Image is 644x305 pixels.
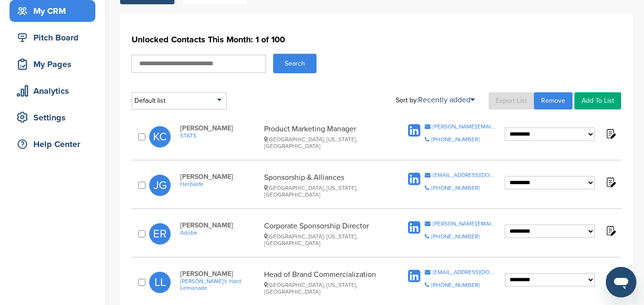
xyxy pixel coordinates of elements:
div: Pitch Board [14,29,95,46]
div: Settings [14,109,95,126]
div: Sponsorship & Alliances [264,173,388,198]
div: [GEOGRAPHIC_DATA], [US_STATE], [GEOGRAPHIC_DATA] [264,233,388,246]
iframe: Button to launch messaging window [606,267,636,297]
a: My Pages [10,53,95,75]
div: [EMAIL_ADDRESS][DOMAIN_NAME] [433,172,496,178]
div: [PERSON_NAME][EMAIL_ADDRESS][PERSON_NAME][DOMAIN_NAME] [433,124,496,129]
a: Help Center [10,133,95,155]
img: Notes [604,176,616,188]
div: Analytics [14,82,95,99]
div: Help Center [14,136,95,153]
img: Notes [604,273,616,285]
div: [PHONE_NUMBER] [431,234,480,239]
div: Corporate Sponsorship Director [264,221,388,246]
a: Recently added [418,95,475,105]
span: LL [149,272,171,293]
div: My Pages [14,56,95,73]
span: KC [149,126,171,148]
a: Add To List [574,92,621,109]
a: Pitch Board [10,27,95,49]
a: Settings [10,107,95,128]
a: Remove [534,92,572,109]
img: Notes [604,225,616,236]
div: [GEOGRAPHIC_DATA], [US_STATE], [GEOGRAPHIC_DATA] [264,136,388,149]
div: Product Marketing Manager [264,124,388,149]
div: [EMAIL_ADDRESS][DOMAIN_NAME] [433,269,496,275]
span: [PERSON_NAME] [180,221,259,229]
div: Default list [132,92,227,109]
div: [PERSON_NAME][EMAIL_ADDRESS][DOMAIN_NAME] [433,221,496,226]
a: Analytics [10,80,95,102]
div: [PHONE_NUMBER] [431,185,480,191]
div: [GEOGRAPHIC_DATA], [US_STATE], [GEOGRAPHIC_DATA] [264,282,388,295]
img: Notes [604,128,616,139]
div: [GEOGRAPHIC_DATA], [US_STATE], [GEOGRAPHIC_DATA] [264,185,388,198]
h1: Unlocked Contacts This Month: 1 of 100 [132,31,621,48]
a: [PERSON_NAME]'s Hard Lemonade [180,278,259,291]
div: My CRM [14,2,95,20]
span: JG [149,175,171,196]
div: Sort by: [396,96,475,104]
span: [PERSON_NAME] [180,124,259,132]
a: STATS [180,132,259,139]
button: Search [273,54,317,73]
a: Adobe [180,229,259,236]
div: Head of Brand Commercialization [264,270,388,295]
div: [PHONE_NUMBER] [431,282,480,288]
a: Herbalife [180,181,259,187]
div: [PHONE_NUMBER] [431,137,480,142]
a: Export List [489,92,534,109]
span: [PERSON_NAME] [180,270,259,278]
span: [PERSON_NAME] [180,173,259,181]
span: ER [149,223,171,245]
